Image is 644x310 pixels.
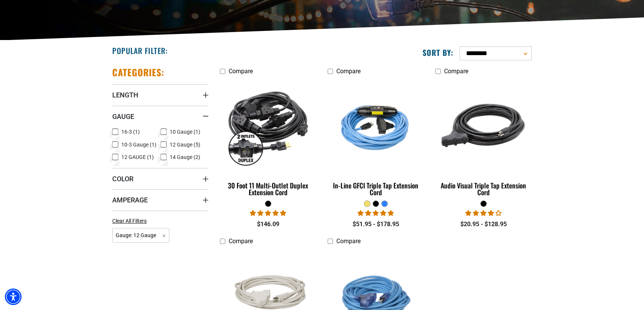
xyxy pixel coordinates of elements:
[112,196,148,204] span: Amperage
[423,48,454,57] label: Sort by:
[112,217,150,225] a: Clear All Filters
[121,129,140,134] span: 16-3 (1)
[112,189,209,210] summary: Amperage
[112,46,168,56] h2: Popular Filter:
[250,210,286,217] span: 5.00 stars
[112,218,147,224] span: Clear All Filters
[328,220,424,229] div: $51.95 - $178.95
[435,182,532,196] div: Audio Visual Triple Tap Extension Cord
[112,66,164,78] h2: Categories:
[336,68,361,75] span: Compare
[229,238,253,245] span: Compare
[112,84,209,105] summary: Length
[435,79,532,200] a: black Audio Visual Triple Tap Extension Cord
[121,154,154,160] span: 12 GAUGE (1)
[328,79,424,200] a: Light Blue In-Line GFCI Triple Tap Extension Cord
[358,210,394,217] span: 5.00 stars
[112,168,209,189] summary: Color
[221,82,316,169] img: black
[112,91,138,99] span: Length
[229,68,253,75] span: Compare
[112,174,133,183] span: Color
[465,210,502,217] span: 3.75 stars
[112,112,134,121] span: Gauge
[220,220,316,229] div: $146.09
[170,154,200,160] span: 14 Gauge (2)
[112,231,169,239] a: Gauge: 12 Gauge
[5,288,22,305] div: Accessibility Menu
[121,142,156,147] span: 10-3 Gauge (1)
[170,129,200,134] span: 10 Gauge (1)
[112,228,169,243] span: Gauge: 12 Gauge
[336,238,361,245] span: Compare
[435,220,532,229] div: $20.95 - $128.95
[436,82,531,169] img: black
[220,182,316,196] div: 30 Foot 11 Multi-Outlet Duplex Extension Cord
[444,68,468,75] span: Compare
[170,142,200,147] span: 12 Gauge (5)
[112,106,209,127] summary: Gauge
[328,82,423,169] img: Light Blue
[328,182,424,196] div: In-Line GFCI Triple Tap Extension Cord
[220,79,316,200] a: black 30 Foot 11 Multi-Outlet Duplex Extension Cord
